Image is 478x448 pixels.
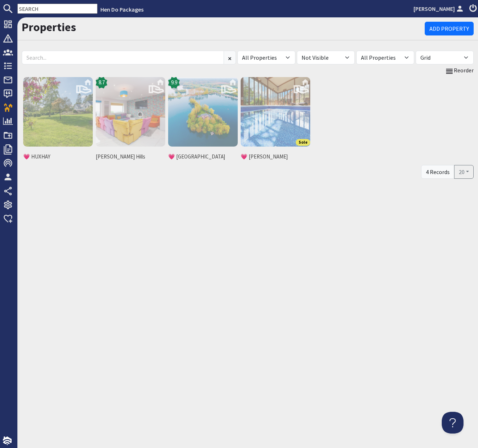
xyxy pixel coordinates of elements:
[23,153,93,161] span: 💗 HUXHAY
[3,436,12,445] img: staytech_i_w-64f4e8e9ee0a9c174fd5317b4b171b261742d2d393467e5bdba4413f4f884c10.svg
[413,4,465,13] a: [PERSON_NAME]
[445,66,474,75] a: Reorder
[100,6,144,13] a: Hen Do Packages
[94,76,167,164] a: Halula Hills's icon8.7[PERSON_NAME] Hills
[239,76,312,164] a: 💗 JAYS ROOST's iconSole💗 [PERSON_NAME]
[421,165,454,179] div: 4 Records
[425,22,474,35] a: Add Property
[96,77,165,147] img: Halula Hills's icon
[241,153,310,161] span: 💗 [PERSON_NAME]
[171,79,177,87] span: 9.9
[22,76,94,164] a: 💗 HUXHAY's icon💗 HUXHAY
[167,76,239,164] a: 💗 DUCKY BIRD ISLAND's icon9.9💗 [GEOGRAPHIC_DATA]
[241,77,310,147] img: 💗 JAYS ROOST's icon
[168,153,238,161] span: 💗 [GEOGRAPHIC_DATA]
[22,51,224,64] input: Search...
[23,77,93,147] img: 💗 HUXHAY's icon
[22,20,76,34] a: Properties
[96,153,165,161] span: [PERSON_NAME] Hills
[17,4,97,14] input: SEARCH
[442,412,464,434] iframe: Toggle Customer Support
[99,79,105,87] span: 8.7
[296,139,310,146] span: Sole
[454,165,474,179] button: 20
[168,77,238,147] img: 💗 DUCKY BIRD ISLAND's icon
